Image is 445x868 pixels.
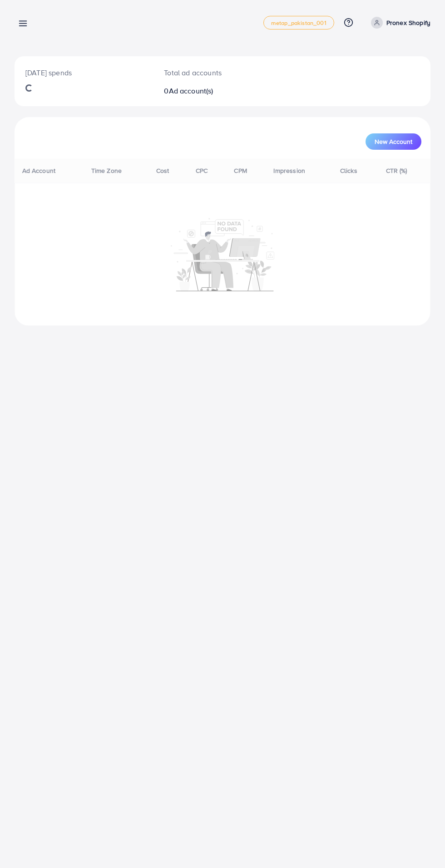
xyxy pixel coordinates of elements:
[25,67,142,78] p: [DATE] spends
[366,133,421,150] button: New Account
[164,67,246,78] p: Total ad accounts
[271,20,326,26] span: metap_pakistan_001
[169,86,213,96] span: Ad account(s)
[375,138,412,145] span: New Account
[386,17,430,28] p: Pronex Shopify
[263,16,334,29] a: metap_pakistan_001
[164,87,246,95] h2: 0
[367,17,430,29] a: Pronex Shopify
